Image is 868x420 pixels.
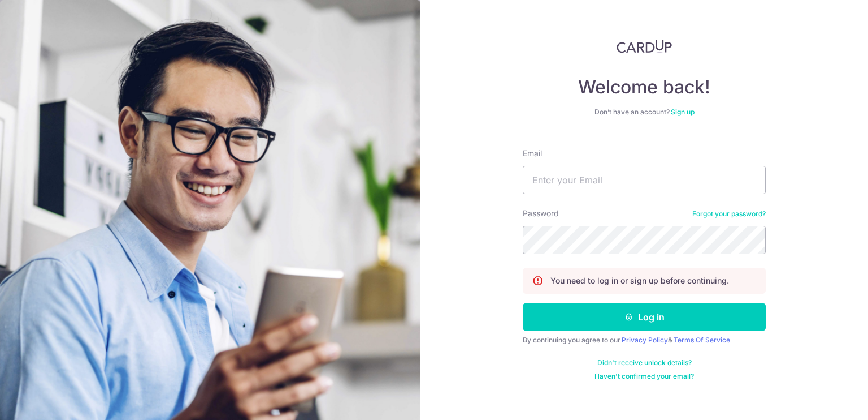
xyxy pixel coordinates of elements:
[671,108,695,116] a: Sign up
[692,209,766,218] a: Forgot your password?
[523,336,766,345] div: By continuing you agree to our &
[550,275,729,286] p: You need to log in or sign up before continuing.
[617,40,672,53] img: CardUp Logo
[523,108,766,117] div: Don’t have an account?
[674,336,730,344] a: Terms Of Service
[622,336,668,344] a: Privacy Policy
[523,303,766,331] button: Log in
[523,76,766,98] h4: Welcome back!
[523,208,559,219] label: Password
[523,148,542,159] label: Email
[597,358,692,367] a: Didn't receive unlock details?
[594,372,694,381] a: Haven't confirmed your email?
[523,166,766,194] input: Enter your Email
